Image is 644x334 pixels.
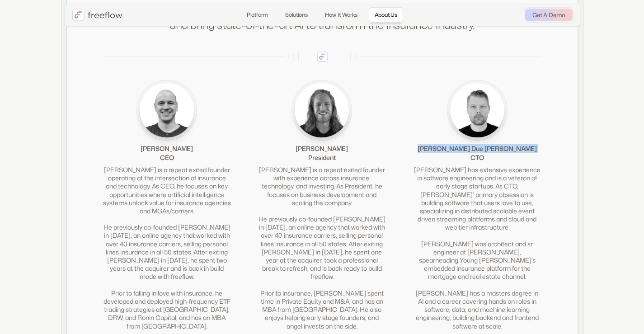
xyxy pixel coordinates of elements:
a: About Us [369,7,403,23]
div: CTO [470,153,484,162]
div: [PERSON_NAME] [296,144,348,153]
div: [PERSON_NAME] Due [PERSON_NAME] [418,144,537,153]
div: [PERSON_NAME] [141,144,193,153]
a: How It Works [319,7,363,23]
a: Solutions [279,7,314,23]
a: home [72,9,122,21]
a: Get A Demo [525,9,573,21]
a: Platform [241,7,274,23]
div: [PERSON_NAME] is a repeat exited founder operating at the intersection of insurance and technolog... [103,166,231,330]
div: CEO [160,153,174,162]
div: [PERSON_NAME] has extensive experience in software engineering and is a veteran of early stage st... [413,166,541,330]
div: President [308,153,336,162]
div: [PERSON_NAME] is a repeat exited founder with experience across insurance, technology, and invest... [258,166,386,330]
